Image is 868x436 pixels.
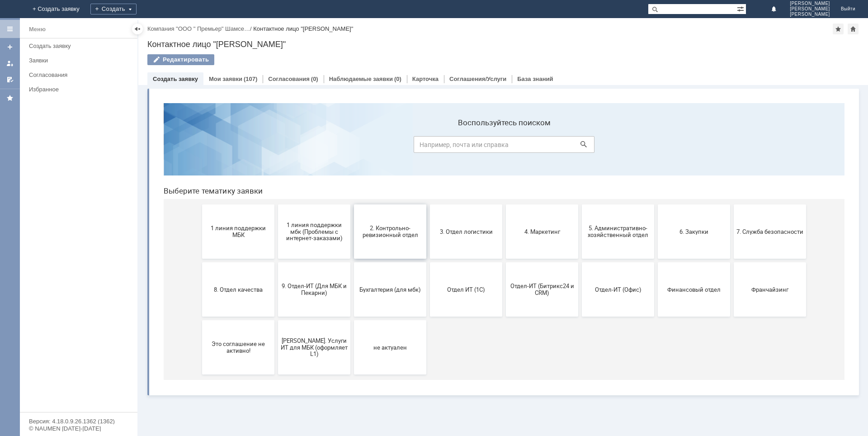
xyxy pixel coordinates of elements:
[504,190,571,197] span: Финансовый отдел
[25,68,136,82] a: Согласования
[428,129,495,142] span: 5. Административно-хозяйственный отдел
[268,76,310,82] a: Согласования
[349,109,422,163] button: 4. Маркетинг
[833,24,844,34] div: Добавить в избранное
[29,426,128,431] div: © NAUMEN [DATE]-[DATE]
[200,129,267,142] span: 2. Контрольно-ревизионный отдел
[46,166,118,221] button: 8. Отдел качества
[790,12,830,17] span: [PERSON_NAME]
[425,166,498,221] button: Отдел-ИТ (Офис)
[3,72,17,87] a: Мои согласования
[90,4,137,14] div: Создать
[124,125,191,146] span: 1 линия поддержки мбк (Проблемы с интернет-заказами)
[153,76,198,82] a: Создать заявку
[412,76,439,82] a: Карточка
[200,248,267,255] span: не актуален
[29,24,46,35] div: Меню
[29,57,132,64] div: Заявки
[394,76,401,82] div: (0)
[425,109,498,163] button: 5. Административно-хозяйственный отдел
[200,190,267,197] span: Бухгалтерия (для мбк)
[48,190,115,197] span: 8. Отдел качества
[790,6,830,12] span: [PERSON_NAME]
[329,76,393,82] a: Наблюдаемые заявки
[517,76,553,82] a: База знаний
[48,129,115,142] span: 1 линия поддержки МБК
[29,43,132,49] div: Создать заявку
[147,25,253,32] div: /
[428,190,495,197] span: Отдел-ИТ (Офис)
[124,187,191,200] span: 9. Отдел-ИТ (Для МБК и Пекарни)
[501,109,574,163] button: 6. Закупки
[3,40,17,54] a: Создать заявку
[274,109,346,163] button: 3. Отдел логистики
[577,166,650,221] button: Франчайзинг
[352,132,419,139] span: 4. Маркетинг
[25,39,136,53] a: Создать заявку
[311,76,318,82] div: (0)
[122,224,194,279] button: [PERSON_NAME]. Услуги ИТ для МБК (оформляет L1)
[46,224,118,279] button: Это соглашение не активно!
[198,166,270,221] button: Бухгалтерия (для мбк)
[147,40,859,49] div: Контактное лицо "[PERSON_NAME]"
[198,109,270,163] button: 2. Контрольно-ревизионный отдел
[209,76,242,82] a: Мои заявки
[124,241,191,261] span: [PERSON_NAME]. Услуги ИТ для МБК (оформляет L1)
[848,24,859,34] div: Сделать домашней страницей
[276,190,343,197] span: Отдел ИТ (1С)
[122,109,194,163] button: 1 линия поддержки мбк (Проблемы с интернет-заказами)
[580,132,647,139] span: 7. Служба безопасности
[504,132,571,139] span: 6. Закупки
[349,166,422,221] button: Отдел-ИТ (Битрикс24 и CRM)
[29,71,132,78] div: Согласования
[352,187,419,200] span: Отдел-ИТ (Битрикс24 и CRM)
[253,25,353,32] div: Контактное лицо "[PERSON_NAME]"
[7,90,688,100] header: Выберите тематику заявки
[29,418,128,424] div: Версия: 4.18.0.9.26.1362 (1362)
[147,25,250,32] a: Компания "ООО " Премьер" Шамсе…
[449,76,506,82] a: Соглашения/Услуги
[737,4,746,13] span: Расширенный поиск
[790,1,830,6] span: [PERSON_NAME]
[257,40,438,57] input: Например, почта или справка
[29,86,122,93] div: Избранное
[132,24,143,34] div: Скрыть меню
[48,245,115,258] span: Это соглашение не активно!
[577,109,650,163] button: 7. Служба безопасности
[46,109,118,163] button: 1 линия поддержки МБК
[274,166,346,221] button: Отдел ИТ (1С)
[25,53,136,67] a: Заявки
[244,76,257,82] div: (107)
[276,132,343,139] span: 3. Отдел логистики
[198,224,270,279] button: не актуален
[501,166,574,221] button: Финансовый отдел
[580,190,647,197] span: Франчайзинг
[3,56,17,71] a: Мои заявки
[122,166,194,221] button: 9. Отдел-ИТ (Для МБК и Пекарни)
[257,22,438,31] label: Воспользуйтесь поиском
